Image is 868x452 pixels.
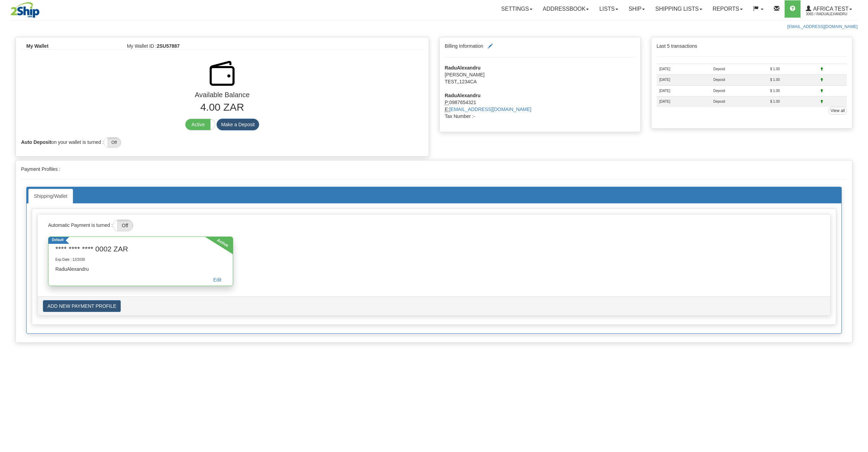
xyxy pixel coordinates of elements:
a: View all [829,107,847,114]
b: Auto Deposit [21,139,51,145]
span: , [458,79,459,84]
p: RaduAlexandru [55,266,226,273]
span: Africa Test [811,6,849,12]
div: Automatic Payment is turned : [43,220,825,231]
div: Payment Profiles : [16,160,852,343]
td: $ 1.00 [767,96,817,107]
td: [DATE] [657,85,711,96]
a: Africa Test 3065 / RaduAlexandru [801,0,857,18]
td: Deposit [711,85,767,96]
div: Active [216,237,219,242]
div: Billing Information [440,37,640,132]
td: Deposit [711,75,767,85]
p: Exp Date : 12/2030 [55,257,226,262]
abbr: Phone [445,100,449,105]
a: Reports [707,0,748,18]
a: Shipping/Wallet [28,189,73,203]
button: Make a Deposit [217,119,259,130]
a: Addressbook [538,0,594,18]
td: $ 1.00 [767,64,817,75]
a: Edit [209,276,226,286]
div: on your wallet is turned : [16,134,429,148]
label: Off [104,138,121,147]
td: [DATE] [657,64,711,75]
a: Lists [594,0,623,18]
p: 4.00 ZAR [21,100,423,115]
div: My Wallet ID : [122,43,423,49]
a: Ship [623,0,650,18]
span: , [457,79,458,84]
b: 2SU57887 [157,43,180,49]
strong: RaduAlexandru [445,93,481,98]
a: Settings [496,0,538,18]
div: Last 5 transactions [651,37,852,120]
b: My Wallet [26,43,48,49]
img: logo3065.jpg [10,2,40,19]
td: [DATE] [657,96,711,107]
td: $ 1.00 [767,75,817,85]
abbr: e-Mail [445,107,449,112]
span: Tax Number : [445,113,474,119]
td: Deposit [711,96,767,107]
div: [PERSON_NAME] TEST 1234CA 0987654321 - [440,64,640,120]
span: 3065 / RaduAlexandru [806,11,858,18]
a: [EMAIL_ADDRESS][DOMAIN_NAME] [449,107,531,112]
strong: RaduAlexandru [445,65,481,71]
a: [EMAIL_ADDRESS][DOMAIN_NAME] [787,24,858,29]
label: Active [185,119,215,130]
label: Off [113,220,133,231]
button: ADD NEW PAYMENT PROFILE [43,300,121,312]
div: Available Balance [16,90,429,100]
img: wallet.png [205,57,239,90]
td: [DATE] [657,75,711,85]
td: Deposit [711,64,767,75]
td: $ 1.00 [767,85,817,96]
a: Shipping lists [650,0,707,18]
